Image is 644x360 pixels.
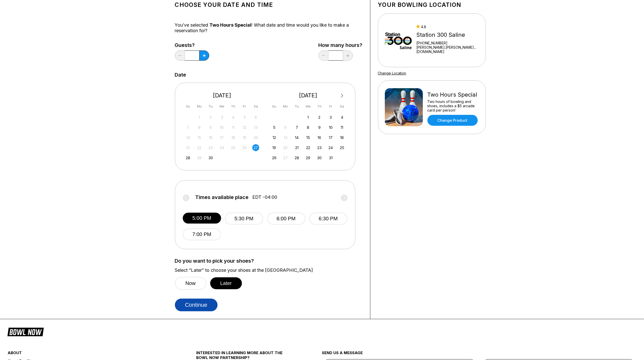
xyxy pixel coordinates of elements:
div: Choose Friday, October 10th, 2025 [327,124,334,131]
h1: Your bowling location [378,1,486,8]
div: Not available Tuesday, September 23rd, 2025 [207,144,214,151]
div: 4.8 [416,25,479,29]
div: Sa [339,103,345,110]
div: Two hours of bowling and shoes, includes a $5 arcade card per person! [427,99,479,112]
button: 6:00 PM [267,213,305,225]
div: Not available Wednesday, September 3rd, 2025 [219,114,225,121]
div: Choose Thursday, October 16th, 2025 [316,134,323,141]
a: [PERSON_NAME].[PERSON_NAME]...[DOMAIN_NAME] [416,45,479,54]
div: Choose Thursday, October 30th, 2025 [316,154,323,161]
div: [DATE] [183,92,261,99]
div: month 2025-10 [270,113,346,161]
div: Th [316,103,323,110]
a: Change Product [427,115,478,126]
div: Not available Tuesday, September 2nd, 2025 [207,114,214,121]
button: 5:00 PM [183,213,221,224]
div: Not available Friday, September 26th, 2025 [241,144,248,151]
label: How many hours? [319,42,362,48]
button: Next Month [338,92,346,100]
div: Sa [252,103,259,110]
label: Do you want to pick your shoes? [175,258,362,264]
div: Not available Saturday, September 13th, 2025 [252,124,259,131]
div: about [8,350,165,358]
div: Not available Monday, October 6th, 2025 [282,124,289,131]
div: Choose Tuesday, September 30th, 2025 [207,154,214,161]
div: Not available Thursday, September 18th, 2025 [230,134,237,141]
h1: Choose your Date and time [175,1,362,8]
img: Station 300 Saline [385,21,412,59]
button: 6:30 PM [309,213,348,225]
div: Fr [241,103,248,110]
div: Mo [196,103,203,110]
div: Station 300 Saline [416,31,479,38]
div: send us a message [322,350,636,359]
div: Tu [293,103,300,110]
div: [DATE] [269,92,348,99]
div: Not available Friday, September 12th, 2025 [241,124,248,131]
div: Not available Sunday, September 21st, 2025 [185,144,191,151]
div: Choose Saturday, October 25th, 2025 [339,144,345,151]
div: Not available Thursday, September 25th, 2025 [230,144,237,151]
button: 5:30 PM [225,213,263,225]
div: You’ve selected ! What date and time would you like to make a reservation for? [175,22,362,33]
div: Not available Tuesday, September 16th, 2025 [207,134,214,141]
div: Not available Monday, October 13th, 2025 [282,134,289,141]
span: Two Hours Special [210,22,252,28]
div: Not available Monday, September 8th, 2025 [196,124,203,131]
button: 7:00 PM [183,228,221,240]
div: Not available Sunday, September 7th, 2025 [185,124,191,131]
div: Choose Saturday, October 4th, 2025 [339,114,345,121]
div: Not available Saturday, September 20th, 2025 [252,134,259,141]
div: Not available Monday, September 22nd, 2025 [196,144,203,151]
div: Not available Monday, September 15th, 2025 [196,134,203,141]
div: Two Hours Special [427,91,479,98]
div: Choose Tuesday, October 7th, 2025 [293,124,300,131]
div: Choose Friday, October 24th, 2025 [327,144,334,151]
label: Guests? [175,42,209,48]
span: EDT -04:00 [253,194,277,200]
img: Two Hours Special [385,88,423,126]
div: Choose Wednesday, October 29th, 2025 [305,154,311,161]
div: We [219,103,225,110]
div: Not available Wednesday, September 10th, 2025 [219,124,225,131]
div: Not available Friday, September 19th, 2025 [241,134,248,141]
div: Not available Monday, September 29th, 2025 [196,154,203,161]
div: Choose Saturday, October 11th, 2025 [339,124,345,131]
div: Choose Thursday, October 9th, 2025 [316,124,323,131]
a: Change Location [378,71,406,75]
div: Choose Sunday, October 19th, 2025 [271,144,278,151]
label: Select “Later” to choose your shoes at the [GEOGRAPHIC_DATA] [175,267,362,273]
div: Choose Wednesday, October 8th, 2025 [305,124,311,131]
div: Not available Thursday, September 4th, 2025 [230,114,237,121]
div: Not available Thursday, September 11th, 2025 [230,124,237,131]
div: Choose Saturday, October 18th, 2025 [339,134,345,141]
div: Choose Friday, October 3rd, 2025 [327,114,334,121]
div: Not available Sunday, September 14th, 2025 [185,134,191,141]
button: Now [175,277,206,290]
div: Choose Friday, October 31st, 2025 [327,154,334,161]
div: Not available Friday, September 5th, 2025 [241,114,248,121]
div: [PHONE_NUMBER] [416,41,479,45]
div: Choose Thursday, October 2nd, 2025 [316,114,323,121]
div: Choose Sunday, October 12th, 2025 [271,134,278,141]
div: Fr [327,103,334,110]
div: Not available Monday, September 1st, 2025 [196,114,203,121]
div: Tu [207,103,214,110]
div: Su [271,103,278,110]
div: Not available Wednesday, September 24th, 2025 [219,144,225,151]
div: Not available Monday, October 27th, 2025 [282,154,289,161]
div: Choose Sunday, October 26th, 2025 [271,154,278,161]
div: Not available Wednesday, September 17th, 2025 [219,134,225,141]
div: Choose Sunday, September 28th, 2025 [185,154,191,161]
button: Continue [175,299,218,311]
div: Not available Tuesday, September 9th, 2025 [207,124,214,131]
span: Times available place [195,194,249,200]
div: Choose Tuesday, October 14th, 2025 [293,134,300,141]
div: Choose Sunday, October 5th, 2025 [271,124,278,131]
div: Choose Tuesday, October 21st, 2025 [293,144,300,151]
div: Not available Monday, October 20th, 2025 [282,144,289,151]
div: Choose Wednesday, October 22nd, 2025 [305,144,311,151]
div: Choose Wednesday, October 1st, 2025 [305,114,311,121]
div: Mo [282,103,289,110]
label: Date [175,72,186,78]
